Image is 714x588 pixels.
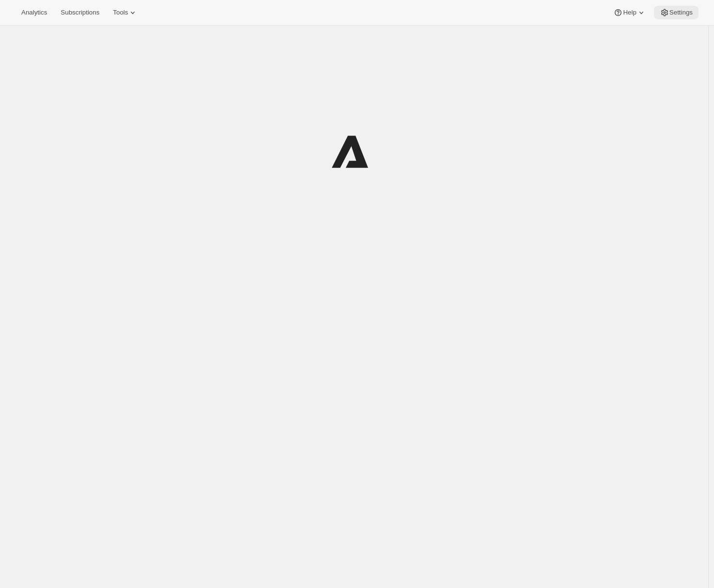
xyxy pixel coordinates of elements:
span: Analytics [21,9,47,16]
span: Tools [113,9,128,16]
button: Help [607,6,652,19]
button: Analytics [16,6,53,19]
span: Subscriptions [61,9,99,16]
span: Settings [669,9,693,16]
button: Tools [107,6,143,19]
span: Help [623,9,636,16]
button: Subscriptions [55,6,105,19]
button: Settings [654,6,698,19]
